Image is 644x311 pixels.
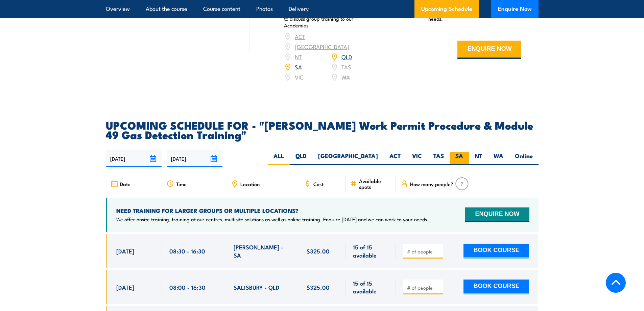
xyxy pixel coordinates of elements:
[116,247,134,255] span: [DATE]
[176,181,187,187] span: Time
[116,216,429,223] p: We offer onsite training, training at our centres, multisite solutions as well as online training...
[234,283,280,291] span: SALISBURY - QLD
[341,52,352,61] a: QLD
[120,181,130,187] span: Date
[290,152,312,165] label: QLD
[465,207,529,222] button: ENQUIRE NOW
[450,152,469,165] label: SA
[106,120,539,139] h2: UPCOMING SCHEDULE FOR - "[PERSON_NAME] Work Permit Procedure & Module 49 Gas Detection Training"
[284,8,377,29] p: Book your training now or enquire [DATE] to discuss group training to our Academies
[384,152,406,165] label: ACT
[313,181,324,187] span: Cost
[410,181,453,187] span: How many people?
[268,152,290,165] label: ALL
[359,178,391,190] span: Available spots
[234,243,292,259] span: [PERSON_NAME] - SA
[312,152,384,165] label: [GEOGRAPHIC_DATA]
[169,283,206,291] span: 08:00 - 16:30
[428,152,450,165] label: TAS
[457,41,521,59] button: ENQUIRE NOW
[307,247,330,255] span: $325.00
[169,247,205,255] span: 08:30 - 16:30
[463,280,529,294] button: BOOK COURSE
[116,283,134,291] span: [DATE]
[106,150,162,167] input: From date
[463,244,529,259] button: BOOK COURSE
[509,152,539,165] label: Online
[353,243,388,259] span: 15 of 15 available
[295,63,302,71] a: SA
[240,181,260,187] span: Location
[469,152,488,165] label: NT
[406,152,428,165] label: VIC
[116,207,429,214] h4: NEED TRAINING FOR LARGER GROUPS OR MULTIPLE LOCATIONS?
[407,284,441,291] input: # of people
[353,279,388,295] span: 15 of 15 available
[407,248,441,255] input: # of people
[307,283,330,291] span: $325.00
[167,150,222,167] input: To date
[488,152,509,165] label: WA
